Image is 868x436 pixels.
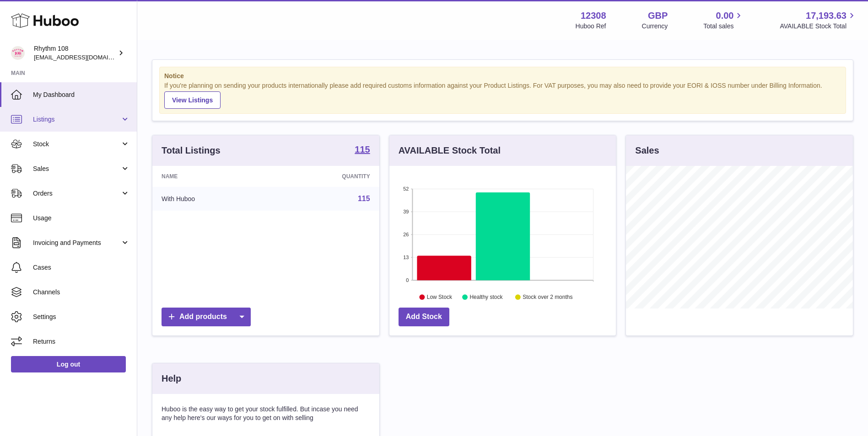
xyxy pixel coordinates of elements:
a: 17,193.63 AVAILABLE Stock Total [780,10,857,31]
div: Rhythm 108 [34,44,116,62]
strong: 115 [355,145,370,154]
text: 52 [403,186,409,191]
span: Returns [33,337,130,346]
span: Orders [33,189,120,198]
span: 0.00 [716,10,734,22]
text: Stock over 2 months [523,294,572,300]
strong: Notice [164,72,841,80]
text: Healthy stock [469,294,503,300]
span: Usage [33,214,130,223]
span: Listings [33,115,120,124]
a: 115 [358,195,370,202]
span: AVAILABLE Stock Total [780,22,857,31]
td: With Huboo [152,187,272,211]
strong: GBP [648,10,668,22]
span: [EMAIL_ADDRESS][DOMAIN_NAME] [34,53,135,61]
span: Sales [33,165,120,173]
h3: Total Listings [162,144,221,157]
span: My Dashboard [33,90,130,99]
p: Huboo is the easy way to get your stock fulfilled. But incase you need any help here's our ways f... [162,405,370,422]
span: Channels [33,288,130,297]
span: Settings [33,313,130,321]
h3: AVAILABLE Stock Total [399,144,501,157]
img: internalAdmin-12308@internal.huboo.com [11,46,25,60]
a: 0.00 Total sales [703,10,744,31]
th: Quantity [272,166,379,187]
strong: 12308 [581,10,606,22]
text: 26 [403,232,409,237]
text: Low Stock [427,294,453,300]
th: Name [152,166,272,187]
div: If you're planning on sending your products internationally please add required customs informati... [164,81,841,109]
a: 115 [355,145,370,156]
span: Total sales [703,22,744,31]
a: Log out [11,356,126,372]
div: Huboo Ref [576,22,606,31]
a: Add products [162,308,251,326]
h3: Sales [635,144,659,157]
div: Currency [642,22,668,31]
a: Add Stock [399,308,449,326]
h3: Help [162,372,181,385]
span: Stock [33,140,120,149]
span: 17,193.63 [806,10,846,22]
text: 0 [406,277,409,283]
span: Invoicing and Payments [33,239,120,247]
text: 39 [403,209,409,214]
a: View Listings [164,91,221,109]
span: Cases [33,263,130,272]
text: 13 [403,255,409,260]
